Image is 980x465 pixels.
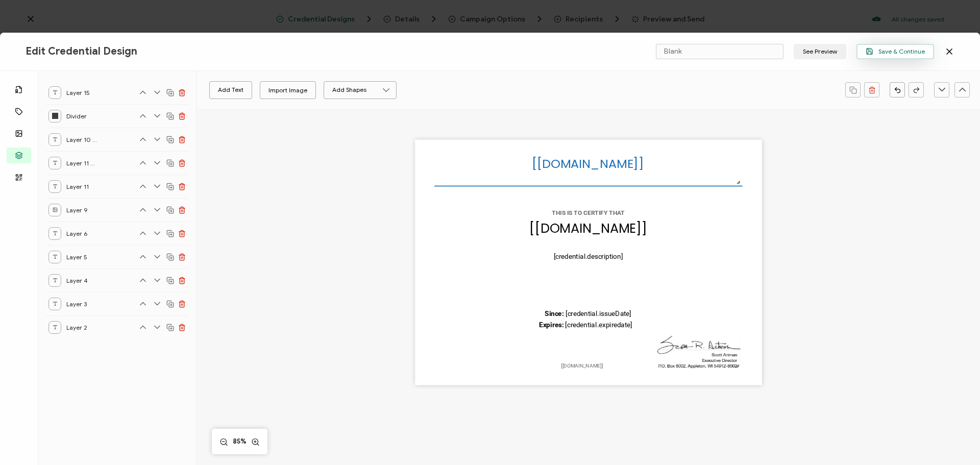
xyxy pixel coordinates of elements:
[539,320,564,328] pre: Expires:
[566,309,631,317] pre: [credential.issueDate]
[532,155,644,172] pre: [[DOMAIN_NAME]]
[324,81,397,99] button: Add Shapes
[856,44,934,59] button: Save & Continue
[66,251,97,263] span: Layer 5
[268,81,307,99] div: Import Image
[66,274,97,287] span: Layer 4
[209,81,252,99] button: Add Text
[66,227,97,240] span: Layer 6
[552,209,625,216] pre: THIS IS TO CERTIFY THAT
[66,157,97,169] span: Layer 11 - Copy
[66,86,97,99] span: Layer 15
[66,180,97,193] span: Layer 11
[565,320,632,328] pre: [credential.expiredate]
[656,332,742,369] img: b76ee3c5-5fd3-4884-bd30-9d00256130f1.png
[66,110,97,123] span: Divider
[66,204,97,216] span: Layer 9
[545,309,564,317] pre: Since:
[929,416,980,465] iframe: Chat Widget
[66,321,97,334] span: Layer 2
[866,47,925,55] span: Save & Continue
[231,436,249,447] span: 85%
[529,218,647,237] pre: [[DOMAIN_NAME]]
[554,252,623,260] pre: [credential.description]
[656,44,783,59] input: Name your certificate
[66,298,97,310] span: Layer 3
[26,45,137,58] span: Edit Credential Design
[794,44,846,59] button: See Preview
[66,133,97,146] span: Layer 10 - Copy
[561,362,603,369] pre: [[DOMAIN_NAME]]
